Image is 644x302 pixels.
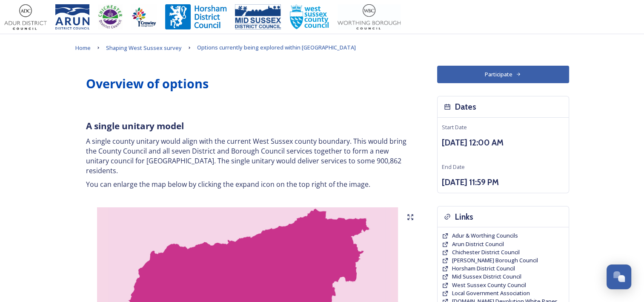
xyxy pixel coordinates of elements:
a: Local Government Association [452,289,530,297]
a: Chichester District Council [452,248,520,256]
img: Adur%20logo%20%281%29.jpeg [4,4,47,30]
img: 150ppimsdc%20logo%20blue.png [235,4,281,30]
img: Horsham%20DC%20Logo.jpg [165,4,226,30]
button: Open Chat [607,264,631,289]
a: Shaping West Sussex survey [106,43,182,53]
button: Participate [437,66,569,83]
a: Horsham District Council [452,264,515,273]
h3: [DATE] 12:00 AM [442,136,564,149]
strong: A single unitary model [86,120,184,132]
span: Start Date [442,123,467,131]
img: CDC%20Logo%20-%20you%20may%20have%20a%20better%20version.jpg [98,4,123,30]
a: West Sussex County Council [452,281,526,289]
p: A single county unitary would align with the current West Sussex county boundary. This would brin... [86,136,409,175]
span: Adur & Worthing Councils [452,232,518,239]
h3: Links [455,211,473,223]
h3: [DATE] 11:59 PM [442,176,564,189]
span: Shaping West Sussex survey [106,44,182,52]
a: Arun District Council [452,240,504,248]
strong: Overview of options [86,75,209,92]
span: End Date [442,163,465,171]
span: Home [75,44,91,52]
a: Mid Sussex District Council [452,273,521,281]
img: Worthing_Adur%20%281%29.jpg [338,4,401,30]
span: Options currently being explored within [GEOGRAPHIC_DATA] [197,44,356,51]
a: [PERSON_NAME] Borough Council [452,256,538,264]
p: You can enlarge the map below by clicking the expand icon on the top right of the image. [86,180,409,189]
img: WSCCPos-Spot-25mm.jpg [289,4,329,30]
img: Arun%20District%20Council%20logo%20blue%20CMYK.jpg [55,4,89,30]
a: Adur & Worthing Councils [452,232,518,240]
a: Home [75,43,91,53]
img: Crawley%20BC%20logo.jpg [131,4,157,30]
h3: Dates [455,101,476,113]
